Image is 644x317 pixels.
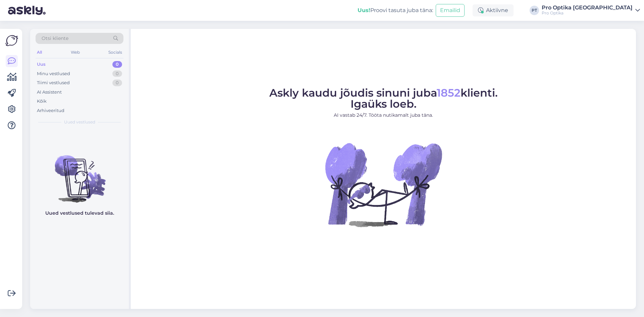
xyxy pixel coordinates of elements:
a: Pro Optika [GEOGRAPHIC_DATA]Pro Optika [542,5,640,16]
div: Web [69,48,81,57]
span: Askly kaudu jõudis sinuni juba klienti. Igaüks loeb. [269,86,498,110]
div: Proovi tasuta juba täna: [358,6,433,14]
div: AI Assistent [37,89,62,96]
div: 0 [112,80,122,86]
div: Tiimi vestlused [37,80,70,86]
p: Uued vestlused tulevad siia. [45,210,114,217]
img: No chats [30,143,129,204]
div: Kõik [37,98,47,105]
div: PT [530,6,539,15]
b: Uus! [358,7,370,13]
div: Socials [107,48,123,57]
span: Uued vestlused [64,119,95,125]
span: 1852 [437,86,461,99]
div: 0 [112,70,122,77]
div: Aktiivne [473,4,514,16]
div: Uus [37,61,46,68]
div: Arhiveeritud [37,107,64,114]
span: Otsi kliente [42,35,68,42]
button: Emailid [436,4,465,17]
div: Pro Optika [542,10,633,16]
div: Pro Optika [GEOGRAPHIC_DATA] [542,5,633,10]
p: AI vastab 24/7. Tööta nutikamalt juba täna. [269,112,498,119]
img: Askly Logo [5,34,18,47]
div: Minu vestlused [37,70,70,77]
div: All [36,48,43,57]
img: No Chat active [323,124,444,245]
div: 0 [112,61,122,68]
